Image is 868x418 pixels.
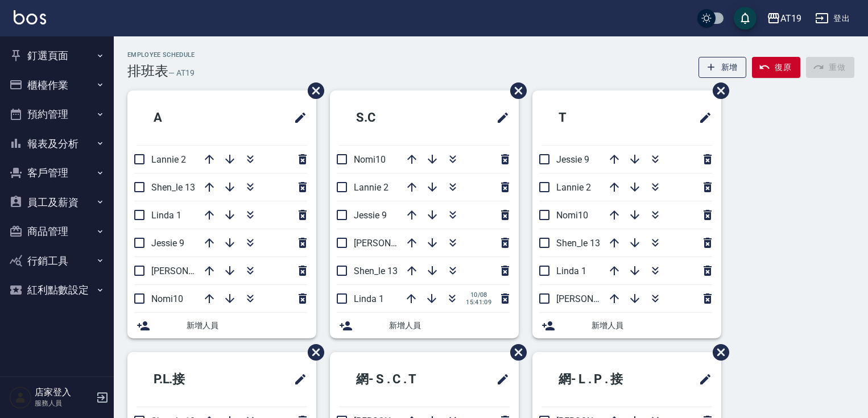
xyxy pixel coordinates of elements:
button: 員工及薪資 [5,188,109,217]
span: Shen_le 13 [354,266,398,276]
span: Linda 1 [556,266,586,276]
button: 客戶管理 [5,158,109,188]
button: AT19 [762,7,806,30]
span: Shen_le 13 [151,182,195,193]
span: 新增人員 [592,320,712,332]
h6: — AT19 [168,67,195,79]
button: 登出 [811,8,854,29]
button: 復原 [752,57,800,78]
span: 修改班表的標題 [489,104,510,131]
h5: 店家登入 [35,387,93,398]
span: Lannie 2 [354,182,388,193]
span: Lannie 2 [151,154,186,165]
span: Linda 1 [151,210,181,221]
span: 修改班表的標題 [692,104,712,131]
span: [PERSON_NAME] 6 [354,238,429,249]
h2: 網- S . C . T [339,359,461,400]
h2: S.C [339,97,441,138]
span: Nomi10 [354,154,386,165]
img: Person [9,386,32,409]
span: [PERSON_NAME] 6 [151,266,227,276]
button: 報表及分析 [5,129,109,159]
button: 預約管理 [5,100,109,129]
h2: P.L.接 [137,359,244,400]
span: 新增人員 [187,320,307,332]
button: 商品管理 [5,217,109,246]
img: Logo [14,10,46,24]
span: Nomi10 [556,210,588,221]
span: 修改班表的標題 [287,366,307,393]
span: 修改班表的標題 [489,366,510,393]
div: 新增人員 [127,313,316,338]
button: 釘選頁面 [5,41,109,71]
div: 新增人員 [532,313,721,338]
span: Jessie 9 [556,154,589,165]
span: 刪除班表 [502,74,528,107]
h2: Employee Schedule [127,51,195,59]
span: 修改班表的標題 [287,104,307,131]
span: 刪除班表 [704,74,731,107]
span: 刪除班表 [502,336,528,369]
p: 服務人員 [35,398,93,408]
span: 刪除班表 [299,336,326,369]
div: 新增人員 [330,313,519,338]
button: 新增 [698,57,747,78]
span: Jessie 9 [354,210,387,221]
button: save [734,7,757,30]
button: 行銷工具 [5,246,109,276]
span: Jessie 9 [151,238,184,249]
span: 修改班表的標題 [692,366,712,393]
span: 新增人員 [389,320,510,332]
span: Linda 1 [354,293,384,304]
h3: 排班表 [127,63,168,79]
button: 紅利點數設定 [5,275,109,305]
span: Lannie 2 [556,182,591,193]
span: [PERSON_NAME] 6 [556,293,632,304]
h2: T [542,97,638,138]
span: Nomi10 [151,293,183,304]
span: 10/08 [466,291,491,299]
span: Shen_le 13 [556,238,600,249]
h2: A [137,97,233,138]
span: 刪除班表 [704,336,731,369]
span: 15:41:09 [466,299,491,306]
span: 刪除班表 [299,74,326,107]
div: AT19 [780,11,801,26]
button: 櫃檯作業 [5,71,109,100]
h2: 網- L . P . 接 [542,359,666,400]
